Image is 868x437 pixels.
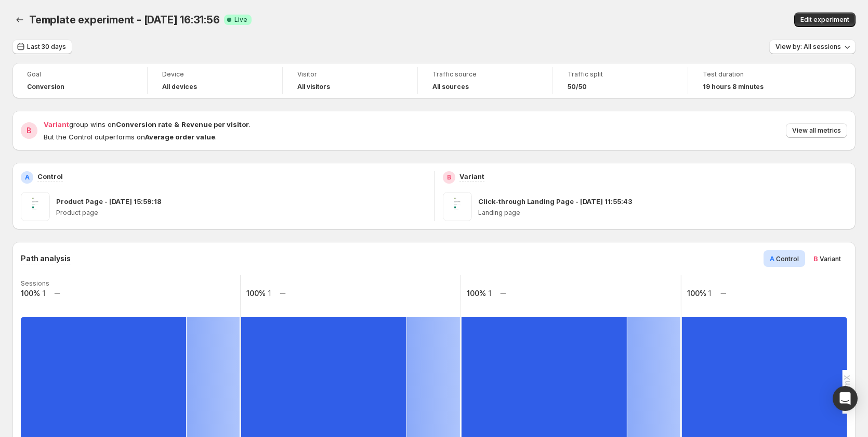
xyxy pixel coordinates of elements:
[432,70,538,79] span: Traffic source
[12,40,72,54] button: Last 30 days
[833,386,858,411] div: Open Intercom Messenger
[44,120,251,128] span: group wins on .
[27,125,32,136] h2: B
[432,69,538,92] a: Traffic sourceAll sources
[800,16,849,24] span: Edit experiment
[145,133,215,141] strong: Average order value
[770,254,774,263] span: A
[786,123,847,138] button: View all metrics
[162,69,268,92] a: DeviceAll devices
[21,279,49,287] text: Sessions
[568,69,673,92] a: Traffic split50/50
[27,69,133,92] a: GoalConversion
[116,120,172,128] strong: Conversion rate
[776,255,799,263] span: Control
[21,192,50,221] img: Product Page - Sep 25, 15:59:18
[162,70,268,79] span: Device
[297,83,330,91] h4: All visitors
[268,289,271,298] text: 1
[21,253,71,264] h3: Path analysis
[37,171,63,182] p: Control
[29,14,220,26] span: Template experiment - [DATE] 16:31:56
[56,209,426,217] p: Product page
[25,173,30,182] h2: A
[162,83,197,91] h4: All devices
[44,133,217,141] span: But the Control outperforms on .
[703,70,809,79] span: Test duration
[174,120,179,128] strong: &
[568,83,587,91] span: 50/50
[27,83,64,91] span: Conversion
[820,255,841,263] span: Variant
[708,289,711,298] text: 1
[794,12,856,27] button: Edit experiment
[478,196,632,207] p: Click-through Landing Page - [DATE] 11:55:43
[12,12,27,27] button: Back
[246,289,266,298] text: 100%
[459,171,484,182] p: Variant
[775,43,841,51] span: View by: All sessions
[769,40,856,54] button: View by: All sessions
[703,69,809,92] a: Test duration19 hours 8 minutes
[181,120,249,128] strong: Revenue per visitor
[478,209,848,217] p: Landing page
[568,70,673,79] span: Traffic split
[443,192,472,221] img: Click-through Landing Page - May 2, 11:55:43
[234,16,247,24] span: Live
[447,173,451,182] h2: B
[43,289,45,298] text: 1
[297,70,403,79] span: Visitor
[703,83,764,91] span: 19 hours 8 minutes
[21,289,40,298] text: 100%
[56,196,162,207] p: Product Page - [DATE] 15:59:18
[467,289,486,298] text: 100%
[489,289,491,298] text: 1
[44,120,69,128] span: Variant
[792,126,841,135] span: View all metrics
[687,289,706,298] text: 100%
[297,69,403,92] a: VisitorAll visitors
[813,254,818,263] span: B
[27,70,133,79] span: Goal
[27,43,66,51] span: Last 30 days
[432,83,469,91] h4: All sources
